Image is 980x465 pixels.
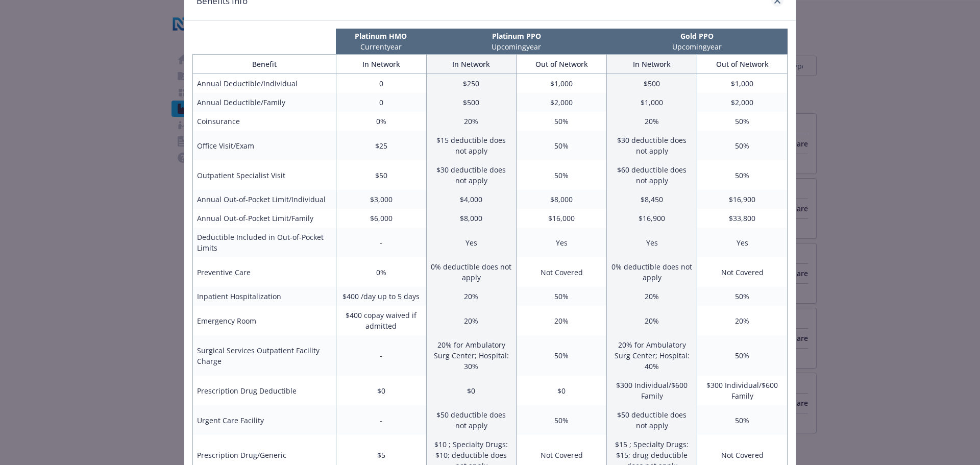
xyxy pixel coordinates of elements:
[193,74,336,93] td: Annual Deductible/Individual
[697,93,788,112] td: $2,000
[697,228,788,257] td: Yes
[193,287,336,306] td: Inpatient Hospitalization
[336,376,426,405] td: $0
[193,335,336,376] td: Surgical Services Outpatient Facility Charge
[607,376,697,405] td: $300 Individual/$600 Family
[517,55,607,74] th: Out of Network
[336,190,426,209] td: $3,000
[428,41,605,52] p: Upcoming year
[428,31,605,41] p: Platinum PPO
[426,228,517,257] td: Yes
[607,228,697,257] td: Yes
[193,405,336,435] td: Urgent Care Facility
[426,74,517,93] td: $250
[336,160,426,190] td: $50
[697,55,788,74] th: Out of Network
[697,306,788,335] td: 20%
[607,112,697,131] td: 20%
[336,131,426,160] td: $25
[336,257,426,287] td: 0%
[336,74,426,93] td: 0
[426,335,517,376] td: 20% for Ambulatory Surg Center; Hospital: 30%
[517,405,607,435] td: 50%
[336,209,426,228] td: $6,000
[192,29,336,54] th: intentionally left blank
[517,160,607,190] td: 50%
[426,209,517,228] td: $8,000
[697,376,788,405] td: $300 Individual/$600 Family
[426,287,517,306] td: 20%
[426,306,517,335] td: 20%
[517,306,607,335] td: 20%
[338,41,424,52] p: Current year
[426,55,517,74] th: In Network
[426,131,517,160] td: $15 deductible does not apply
[607,74,697,93] td: $500
[607,405,697,435] td: $50 deductible does not apply
[193,55,336,74] th: Benefit
[607,55,697,74] th: In Network
[193,112,336,131] td: Coinsurance
[336,55,426,74] th: In Network
[607,209,697,228] td: $16,900
[426,160,517,190] td: $30 deductible does not apply
[517,93,607,112] td: $2,000
[193,93,336,112] td: Annual Deductible/Family
[193,376,336,405] td: Prescription Drug Deductible
[517,74,607,93] td: $1,000
[609,41,786,52] p: Upcoming year
[336,228,426,257] td: -
[607,131,697,160] td: $30 deductible does not apply
[697,335,788,376] td: 50%
[607,257,697,287] td: 0% deductible does not apply
[607,287,697,306] td: 20%
[607,93,697,112] td: $1,000
[697,112,788,131] td: 50%
[517,335,607,376] td: 50%
[697,209,788,228] td: $33,800
[517,131,607,160] td: 50%
[336,112,426,131] td: 0%
[336,306,426,335] td: $400 copay waived if admitted
[517,112,607,131] td: 50%
[193,160,336,190] td: Outpatient Specialist Visit
[517,228,607,257] td: Yes
[607,306,697,335] td: 20%
[607,190,697,209] td: $8,450
[193,257,336,287] td: Preventive Care
[697,287,788,306] td: 50%
[426,112,517,131] td: 20%
[517,209,607,228] td: $16,000
[193,228,336,257] td: Deductible Included in Out-of-Pocket Limits
[697,190,788,209] td: $16,900
[517,287,607,306] td: 50%
[697,160,788,190] td: 50%
[697,405,788,435] td: 50%
[336,335,426,376] td: -
[697,74,788,93] td: $1,000
[336,93,426,112] td: 0
[607,335,697,376] td: 20% for Ambulatory Surg Center; Hospital: 40%
[193,131,336,160] td: Office Visit/Exam
[193,209,336,228] td: Annual Out-of-Pocket Limit/Family
[336,287,426,306] td: $400 /day up to 5 days
[426,405,517,435] td: $50 deductible does not apply
[426,257,517,287] td: 0% deductible does not apply
[517,257,607,287] td: Not Covered
[697,131,788,160] td: 50%
[193,190,336,209] td: Annual Out-of-Pocket Limit/Individual
[697,257,788,287] td: Not Covered
[426,190,517,209] td: $4,000
[193,306,336,335] td: Emergency Room
[338,31,424,41] p: Platinum HMO
[517,190,607,209] td: $8,000
[336,405,426,435] td: -
[517,376,607,405] td: $0
[609,31,786,41] p: Gold PPO
[426,93,517,112] td: $500
[426,376,517,405] td: $0
[607,160,697,190] td: $60 deductible does not apply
